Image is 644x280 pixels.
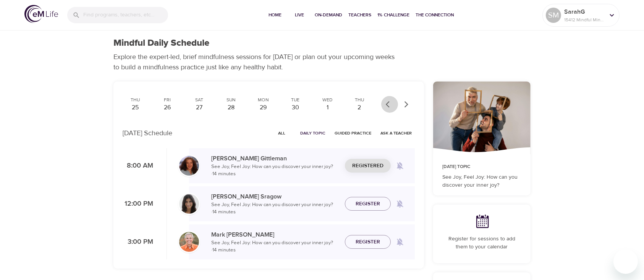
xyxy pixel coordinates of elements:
img: Mark_Pirtle-min.jpg [179,232,199,252]
span: Guided Practice [335,130,371,137]
p: See Joy, Feel Joy: How can you discover your inner joy? · 14 minutes [211,201,339,216]
img: Cindy2%20031422%20blue%20filter%20hi-res.jpg [179,156,199,176]
p: 3:00 PM [123,237,153,247]
p: 15412 Mindful Minutes [564,16,605,23]
span: Registered [352,161,383,171]
div: Sat [190,97,209,103]
span: Live [290,11,309,19]
input: Find programs, teachers, etc... [83,7,168,23]
p: SarahG [564,7,605,16]
p: 8:00 AM [123,161,153,171]
span: Register [356,199,380,209]
span: 1% Challenge [377,11,409,19]
div: Wed [318,97,337,103]
div: 2 [350,103,369,112]
div: 30 [286,103,305,112]
div: Sun [222,97,241,103]
button: Ask a Teacher [377,127,415,139]
h1: Mindful Daily Schedule [113,38,209,49]
div: Thu [126,97,145,103]
span: Ask a Teacher [380,130,412,137]
p: See Joy, Feel Joy: How can you discover your inner joy? [442,173,521,189]
span: All [273,130,291,137]
span: Home [266,11,284,19]
p: [DATE] Topic [442,163,521,170]
div: 25 [126,103,145,112]
div: 26 [158,103,177,112]
div: 1 [318,103,337,112]
p: [DATE] Schedule [123,128,172,138]
span: The Connection [416,11,454,19]
span: On-Demand [315,11,342,19]
iframe: Button to launch messaging window [613,250,638,274]
span: Register [356,237,380,247]
span: Remind me when a class goes live every Thursday at 8:00 AM [391,157,409,175]
p: [PERSON_NAME] Gittleman [211,154,339,163]
div: 28 [222,103,241,112]
p: See Joy, Feel Joy: How can you discover your inner joy? · 14 minutes [211,239,339,254]
div: Mon [254,97,273,103]
div: Fri [158,97,177,103]
p: Mark [PERSON_NAME] [211,230,339,239]
p: Register for sessions to add them to your calendar [442,235,521,251]
div: 29 [254,103,273,112]
span: Remind me when a class goes live every Thursday at 3:00 PM [391,233,409,251]
button: Register [345,235,391,249]
p: Explore the expert-led, brief mindfulness sessions for [DATE] or plan out your upcoming weeks to ... [113,52,400,72]
div: SM [546,8,561,23]
button: Guided Practice [332,127,374,139]
img: Lara_Sragow-min.jpg [179,194,199,214]
button: Register [345,197,391,211]
span: Teachers [348,11,371,19]
span: Daily Topic [300,130,325,137]
p: See Joy, Feel Joy: How can you discover your inner joy? · 14 minutes [211,163,339,178]
button: Registered [345,159,391,173]
img: logo [24,5,58,23]
div: 27 [190,103,209,112]
div: Thu [350,97,369,103]
span: Remind me when a class goes live every Thursday at 12:00 PM [391,195,409,213]
button: All [270,127,294,139]
div: Tue [286,97,305,103]
p: 12:00 PM [123,199,153,209]
button: Daily Topic [297,127,328,139]
p: [PERSON_NAME] Sragow [211,192,339,201]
